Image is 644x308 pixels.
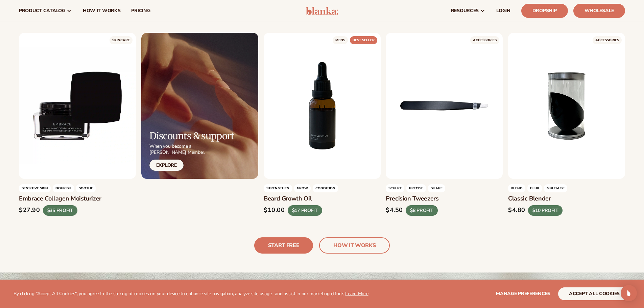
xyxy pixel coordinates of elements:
[83,8,121,14] span: How It Works
[528,205,563,216] div: $10 PROFIT
[287,205,322,216] div: $17 PROFIT
[149,143,234,156] p: When you become a [PERSON_NAME] Member.
[294,184,311,192] span: grow
[319,237,390,254] a: HOW IT WORKS
[149,160,184,171] a: Explore
[264,207,285,214] div: $10.00
[544,184,567,192] span: multi-use
[306,7,338,15] img: logo
[386,207,403,214] div: $4.50
[621,285,637,301] div: Open Intercom Messenger
[573,4,625,18] a: Wholesale
[19,207,40,214] div: $27.90
[527,184,542,192] span: blur
[508,207,525,214] div: $4.80
[508,184,525,192] span: blend
[521,4,568,18] a: Dropship
[406,205,438,216] div: $8 PROFIT
[19,195,136,203] h3: Embrace collagen moisturizer
[14,291,368,297] p: By clicking "Accept All Cookies", you agree to the storing of cookies on your device to enhance s...
[53,184,74,192] span: nourish
[149,131,234,141] h2: Discounts & support
[428,184,445,192] span: shape
[19,184,51,192] span: sensitive skin
[313,184,338,192] span: condition
[43,205,77,216] div: $35 PROFIT
[386,195,503,203] h3: Precision tweezers
[451,8,479,14] span: resources
[19,8,65,14] span: product catalog
[496,290,550,297] span: Manage preferences
[558,287,630,300] button: accept all cookies
[76,184,96,192] span: soothe
[496,287,550,300] button: Manage preferences
[345,290,368,297] a: Learn More
[406,184,426,192] span: precise
[386,184,404,192] span: sculpt
[508,195,625,203] h3: Classic blender
[254,237,313,254] a: START FREE
[264,184,292,192] span: strengthen
[496,8,510,14] span: LOGIN
[264,195,381,203] h3: Beard growth oil
[131,8,150,14] span: pricing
